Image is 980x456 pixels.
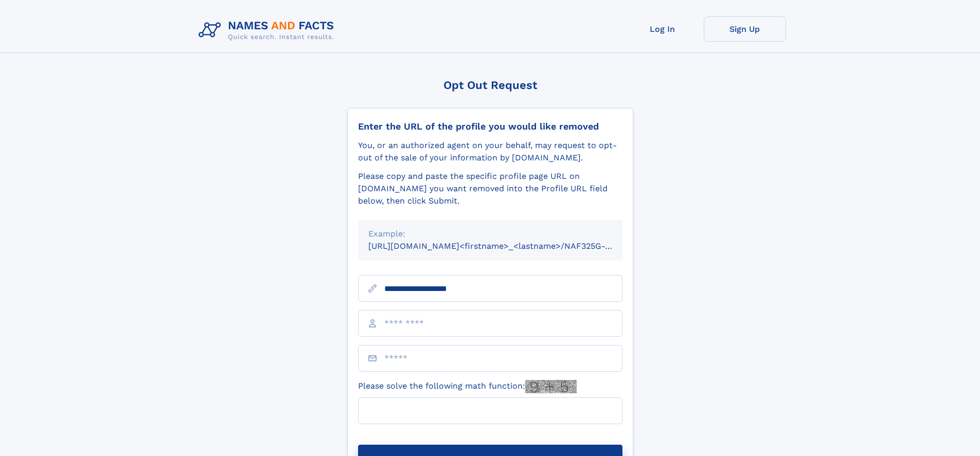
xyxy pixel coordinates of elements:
label: Please solve the following math function: [358,380,577,393]
a: Log In [621,16,704,42]
div: Enter the URL of the profile you would like removed [358,121,622,132]
div: You, or an authorized agent on your behalf, may request to opt-out of the sale of your informatio... [358,139,622,164]
div: Example: [368,228,612,240]
div: Opt Out Request [347,79,633,92]
div: Please copy and paste the specific profile page URL on [DOMAIN_NAME] you want removed into the Pr... [358,170,622,207]
small: [URL][DOMAIN_NAME]<firstname>_<lastname>/NAF325G-xxxxxxxx [368,241,642,251]
a: Sign Up [704,16,786,42]
img: Logo Names and Facts [194,16,343,44]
